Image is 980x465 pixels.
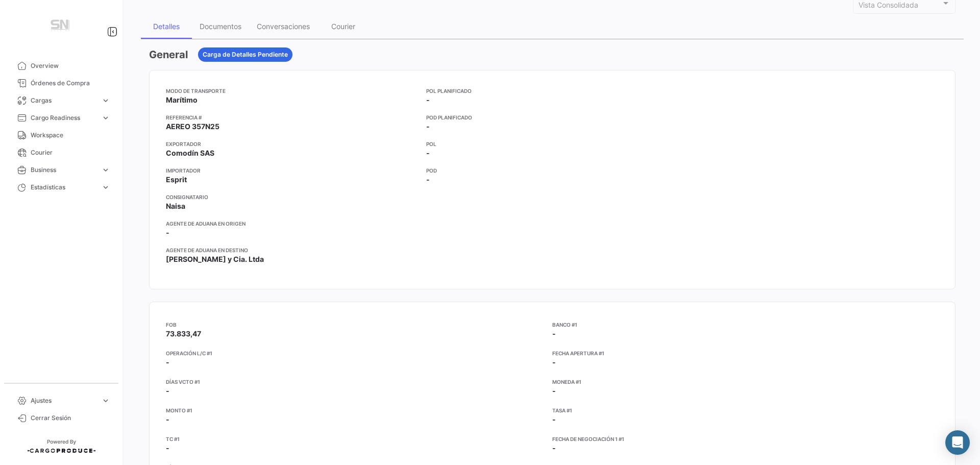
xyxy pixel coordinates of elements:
span: - [426,121,430,132]
span: - [552,415,556,424]
app-card-info-title: Tasa #1 [552,406,939,414]
a: Workspace [8,127,114,144]
span: Courier [31,148,110,157]
span: expand_more [101,96,110,105]
span: - [166,228,169,238]
app-card-info-title: Agente de Aduana en Origen [166,219,418,228]
div: Courier [331,22,355,31]
span: - [552,358,556,366]
span: expand_more [101,183,110,192]
span: - [552,386,556,395]
span: Cerrar Sesión [31,413,110,423]
app-card-info-title: POD [426,166,678,175]
app-card-info-title: Días Vcto #1 [166,378,552,386]
span: - [426,95,430,105]
app-card-info-title: Monto #1 [166,406,552,414]
span: expand_more [101,165,110,175]
span: Ajustes [31,396,97,405]
div: Detalles [153,22,180,31]
span: Cargo Readiness [31,113,97,123]
span: - [426,175,430,185]
span: Estadísticas [31,183,97,192]
app-card-info-title: Fecha Apertura #1 [552,349,939,357]
span: Esprit [166,175,187,185]
a: Overview [8,57,114,75]
span: Cargas [31,96,97,105]
a: Courier [8,144,114,161]
app-card-info-title: Consignatario [166,193,418,201]
span: Comodín SAS [166,148,214,158]
span: Business [31,165,97,175]
span: 73.833,47 [166,329,201,338]
a: Órdenes de Compra [8,75,114,92]
app-card-info-title: POL Planificado [426,87,678,95]
span: AEREO 357N25 [166,121,219,132]
app-card-info-title: TC #1 [166,435,552,443]
app-card-info-title: POL [426,140,678,148]
span: [PERSON_NAME] y Cia. Ltda [166,254,264,264]
span: - [166,386,169,395]
app-card-info-title: POD Planificado [426,113,678,121]
span: - [426,148,430,158]
app-card-info-title: Referencia # [166,113,418,121]
span: - [166,415,169,424]
span: Overview [31,61,110,70]
span: - [552,444,556,452]
span: Marítimo [166,95,198,105]
div: Conversaciones [257,22,310,31]
span: Naisa [166,201,185,211]
div: Documentos [200,22,241,31]
app-card-info-title: Operación L/C #1 [166,349,552,357]
div: Abrir Intercom Messenger [945,430,970,455]
span: Órdenes de Compra [31,79,110,88]
app-card-info-title: Banco #1 [552,321,939,329]
span: - [552,329,556,338]
span: Workspace [31,131,110,140]
app-card-info-title: Importador [166,166,418,175]
img: Manufactura+Logo.png [36,12,87,41]
app-card-info-title: Exportador [166,140,418,148]
h3: General [149,47,188,62]
span: Carga de Detalles Pendiente [203,50,288,59]
app-card-info-title: Agente de Aduana en Destino [166,246,418,254]
app-card-info-title: Modo de Transporte [166,87,418,95]
span: Vista Consolidada [859,1,918,9]
span: - [166,444,169,452]
span: expand_more [101,396,110,405]
app-card-info-title: Fecha de Negociación 1 #1 [552,435,939,443]
app-card-info-title: FOB [166,321,552,329]
span: expand_more [101,113,110,123]
app-card-info-title: Moneda #1 [552,378,939,386]
span: - [166,358,169,366]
